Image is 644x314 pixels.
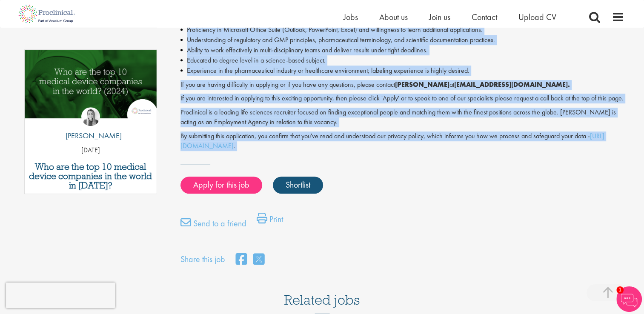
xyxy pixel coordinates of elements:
[25,146,157,155] p: [DATE]
[180,253,225,265] label: Share this job
[180,35,624,45] li: Understanding of regulatory and GMP principles, pharmaceutical terminology, and scientific docume...
[379,11,408,23] a: About us
[180,25,624,35] li: Proficiency in Microsoft Office Suite (Outlook, PowerPoint, Excel) and willingness to learn addit...
[616,286,624,294] span: 1
[180,94,624,103] p: If you are interested in applying to this exciting opportunity, then please click 'Apply' or to s...
[180,131,624,151] p: By submitting this application, you confirm that you've read and understood our privacy policy, w...
[180,131,604,150] a: [URL][DOMAIN_NAME]
[180,80,624,90] p: If you are having difficulty in applying or if you have any questions, please contact at
[518,11,556,23] a: Upload CV
[236,251,247,269] a: share on facebook
[454,80,570,89] strong: [EMAIL_ADDRESS][DOMAIN_NAME].
[253,251,264,269] a: share on twitter
[180,217,246,234] a: Send to a friend
[616,286,642,312] img: Chatbot
[180,108,624,127] p: Proclinical is a leading life sciences recruiter focused on finding exceptional people and matchi...
[180,55,624,66] li: Educated to degree level in a science-based subject.
[6,283,115,308] iframe: reCAPTCHA
[59,107,122,146] a: Hannah Burke [PERSON_NAME]
[472,11,497,23] a: Contact
[180,66,624,76] li: Experience in the pharmaceutical industry or healthcare environment; labeling experience is highl...
[180,177,262,194] a: Apply for this job
[59,130,122,141] p: [PERSON_NAME]
[25,50,157,118] img: Top 10 Medical Device Companies 2024
[343,11,358,23] a: Jobs
[257,213,283,230] a: Print
[29,162,153,190] a: Who are the top 10 medical device companies in the world in [DATE]?
[81,107,100,126] img: Hannah Burke
[284,271,360,313] h3: Related jobs
[25,50,157,125] a: Link to a post
[180,45,624,55] li: Ability to work effectively in multi-disciplinary teams and deliver results under tight deadlines.
[273,177,323,194] a: Shortlist
[395,80,449,89] strong: [PERSON_NAME]
[429,11,450,23] a: Join us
